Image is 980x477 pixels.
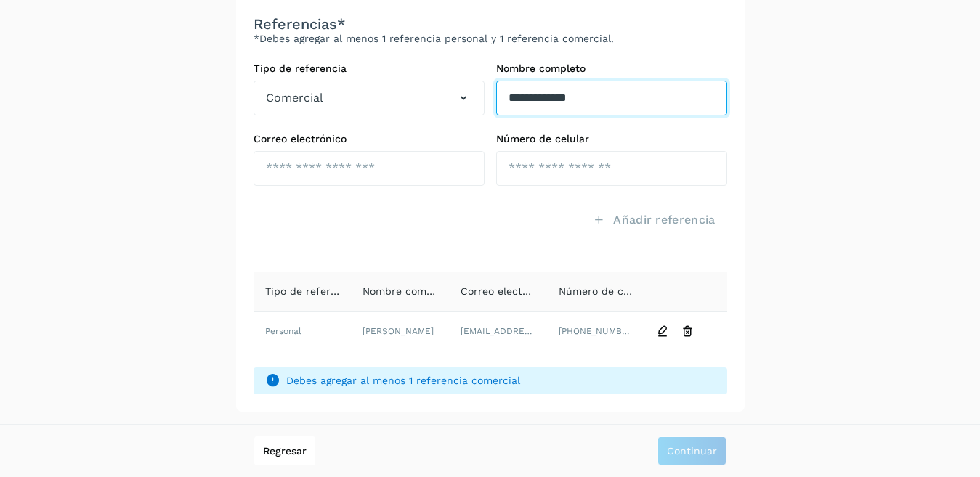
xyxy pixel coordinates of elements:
td: [PERSON_NAME] [351,312,449,350]
label: Nombre completo [496,62,727,75]
span: Tipo de referencia [265,285,357,297]
span: Número de celular [559,285,652,297]
span: Personal [265,326,301,336]
label: Correo electrónico [254,133,485,145]
button: Regresar [254,436,315,465]
td: [PHONE_NUMBER] [547,312,645,350]
h3: Referencias* [254,15,727,33]
span: Correo electrónico [461,285,554,297]
span: Nombre completo [363,285,452,297]
span: Debes agregar al menos 1 referencia comercial [286,373,716,388]
span: Regresar [263,446,307,456]
span: Comercial [266,89,323,107]
span: Continuar [667,446,717,456]
button: Añadir referencia [581,203,726,237]
span: Añadir referencia [613,212,715,228]
button: Continuar [657,436,726,465]
td: [EMAIL_ADDRESS][DOMAIN_NAME] [449,312,547,350]
p: *Debes agregar al menos 1 referencia personal y 1 referencia comercial. [254,33,727,45]
label: Número de celular [496,133,727,145]
label: Tipo de referencia [254,62,485,75]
